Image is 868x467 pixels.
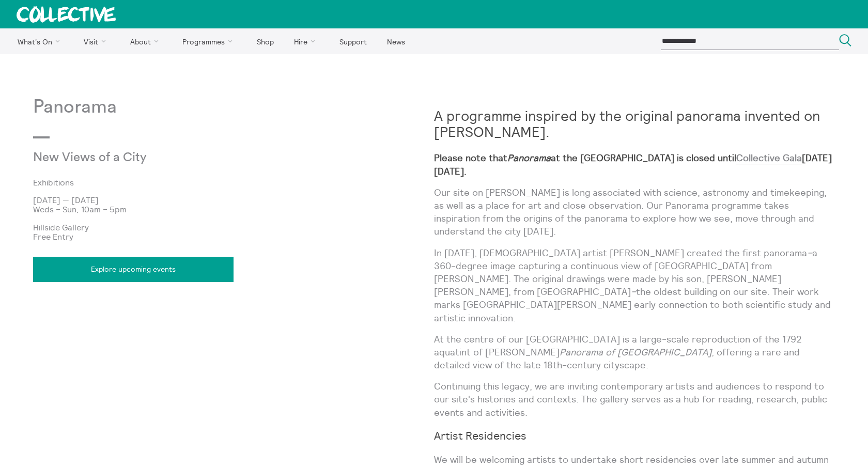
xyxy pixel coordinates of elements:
p: Free Entry [33,232,434,241]
a: Collective Gala [736,152,802,164]
em: – [631,286,636,298]
p: In [DATE], [DEMOGRAPHIC_DATA] artist [PERSON_NAME] created the first panorama a 360-degree image ... [434,246,835,324]
em: Panorama of [GEOGRAPHIC_DATA] [560,346,711,358]
a: Exhibitions [33,178,417,187]
a: Visit [75,28,119,54]
p: At the centre of our [GEOGRAPHIC_DATA] is a large-scale reproduction of the 1792 aquatint of [PER... [434,333,835,372]
em: – [807,247,812,259]
p: [DATE] — [DATE] [33,195,434,205]
a: Explore upcoming events [33,257,234,282]
p: Panorama [33,97,434,118]
strong: A programme inspired by the original panorama invented on [PERSON_NAME]. [434,107,820,141]
em: Panorama [507,152,551,164]
p: Weds – Sun, 10am – 5pm [33,205,434,214]
a: Hire [285,28,329,54]
strong: Artist Residencies [434,429,526,443]
strong: Please note that at the [GEOGRAPHIC_DATA] is closed until [DATE][DATE]. [434,152,832,177]
p: New Views of a City [33,151,300,165]
a: What's On [8,28,73,54]
p: Our site on [PERSON_NAME] is long associated with science, astronomy and timekeeping, as well as ... [434,186,835,238]
a: Shop [247,28,283,54]
a: News [378,28,414,54]
a: Support [330,28,376,54]
p: Continuing this legacy, we are inviting contemporary artists and audiences to respond to our site... [434,380,835,419]
p: Hillside Gallery [33,223,434,232]
a: About [121,28,172,54]
a: Programmes [174,28,246,54]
